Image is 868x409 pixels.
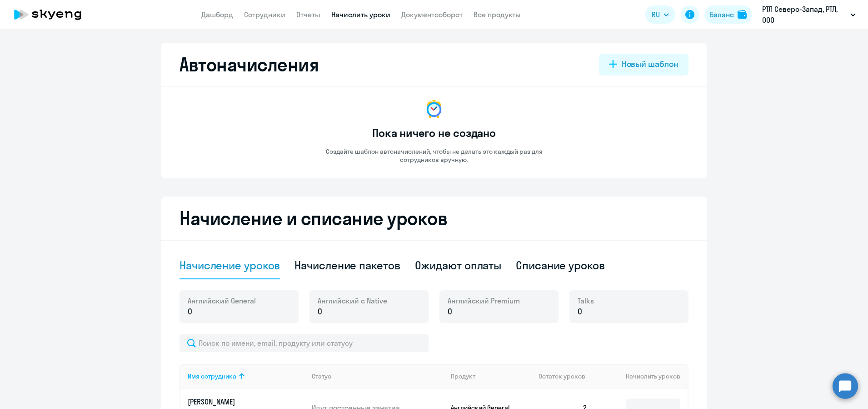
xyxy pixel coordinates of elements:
div: Списание уроков [516,258,605,273]
a: Начислить уроки [331,10,390,19]
span: 0 [318,306,322,318]
div: Продукт [451,372,532,380]
div: Имя сотрудника [188,372,236,380]
button: Новый шаблон [599,54,688,76]
img: balance [738,10,747,19]
input: Поиск по имени, email, продукту или статусу [180,334,429,352]
div: Баланс [710,9,734,20]
p: РТЛ Северо-Запад, РТЛ, ООО [762,4,847,25]
div: Остаток уроков [539,372,595,380]
h3: Пока ничего не создано [372,126,496,140]
a: Документооборот [401,10,463,19]
div: Имя сотрудника [188,372,304,380]
a: Дашборд [201,10,233,19]
div: Новый шаблон [622,58,678,70]
button: РТЛ Северо-Запад, РТЛ, ООО [758,4,860,25]
button: Балансbalance [704,5,752,24]
span: Остаток уроков [539,372,585,380]
h2: Автоначисления [180,54,319,76]
span: 0 [448,306,452,318]
th: Начислить уроков [595,364,688,389]
div: Начисление пакетов [294,258,400,273]
div: Начисление уроков [180,258,280,273]
a: Сотрудники [244,10,285,19]
span: Английский Premium [448,296,520,306]
button: RU [645,5,675,24]
div: Статус [312,372,331,380]
span: Английский General [188,296,256,306]
a: Отчеты [296,10,320,19]
div: Продукт [451,372,475,380]
span: Talks [578,296,594,306]
span: 0 [188,306,192,318]
div: Ожидают оплаты [415,258,502,273]
p: Создайте шаблон автоначислений, чтобы не делать это каждый раз для сотрудников вручную. [307,147,561,164]
img: no-data [423,98,445,120]
a: Все продукты [474,10,521,19]
span: 0 [578,306,582,318]
p: [PERSON_NAME] [188,397,289,407]
span: RU [652,9,660,20]
h2: Начисление и списание уроков [180,207,688,229]
span: Английский с Native [318,296,387,306]
div: Статус [312,372,444,380]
